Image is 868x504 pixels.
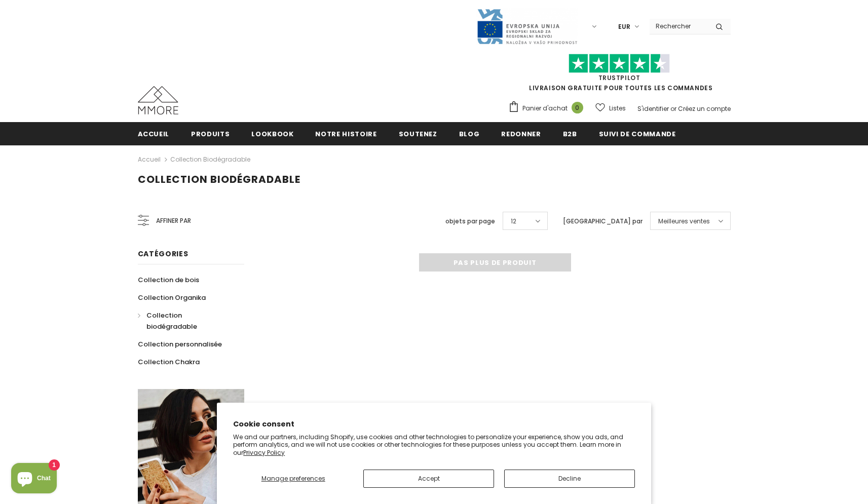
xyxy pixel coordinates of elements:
[138,357,200,367] span: Collection Chakra
[243,448,285,457] a: Privacy Policy
[138,129,170,139] span: Accueil
[595,99,626,117] a: Listes
[251,129,293,139] span: Lookbook
[508,101,588,116] a: Panier d'achat 0
[459,129,480,139] span: Blog
[138,275,199,285] span: Collection de bois
[598,73,640,82] a: TrustPilot
[476,22,578,30] a: Javni Razpis
[618,22,630,32] span: EUR
[670,104,676,113] span: or
[501,122,541,145] a: Redonner
[261,474,325,483] span: Manage preferences
[476,8,578,45] img: Javni Razpis
[658,216,710,226] span: Meilleures ventes
[156,215,191,226] span: Affiner par
[650,19,708,33] input: Search Site
[191,129,230,139] span: Produits
[8,463,60,496] inbox-online-store-chat: Shopify online store chat
[138,339,222,349] span: Collection personnalisée
[399,122,437,145] a: soutenez
[138,293,206,302] span: Collection Organika
[233,433,635,457] p: We and our partners, including Shopify, use cookies and other technologies to personalize your ex...
[315,122,376,145] a: Notre histoire
[599,129,676,139] span: Suivi de commande
[609,103,626,113] span: Listes
[138,122,170,145] a: Accueil
[572,102,583,113] span: 0
[170,155,250,164] a: Collection biodégradable
[146,311,197,331] span: Collection biodégradable
[251,122,293,145] a: Lookbook
[459,122,480,145] a: Blog
[522,103,568,113] span: Panier d'achat
[445,216,495,226] label: objets par page
[363,470,494,488] button: Accept
[233,470,353,488] button: Manage preferences
[138,153,161,166] a: Accueil
[138,172,300,186] span: Collection biodégradable
[563,129,577,139] span: B2B
[138,86,178,114] img: Cas MMORE
[138,289,206,306] a: Collection Organika
[138,353,200,371] a: Collection Chakra
[138,271,199,289] a: Collection de bois
[191,122,230,145] a: Produits
[138,306,233,335] a: Collection biodégradable
[399,129,437,139] span: soutenez
[599,122,676,145] a: Suivi de commande
[511,216,516,226] span: 12
[315,129,376,139] span: Notre histoire
[501,129,541,139] span: Redonner
[233,419,635,430] h2: Cookie consent
[504,470,635,488] button: Decline
[678,104,731,113] a: Créez un compte
[563,216,643,226] label: [GEOGRAPHIC_DATA] par
[508,58,731,92] span: LIVRAISON GRATUITE POUR TOUTES LES COMMANDES
[637,104,669,113] a: S'identifier
[138,335,222,353] a: Collection personnalisée
[569,54,670,73] img: Faites confiance aux étoiles pilotes
[563,122,577,145] a: B2B
[138,249,188,259] span: Catégories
